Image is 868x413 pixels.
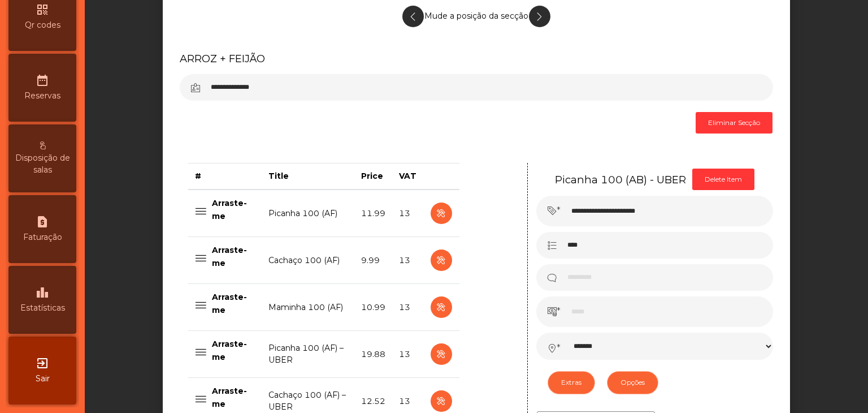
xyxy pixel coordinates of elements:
[36,74,49,87] i: date_range
[354,237,392,284] td: 9.99
[555,173,686,187] h5: Picanha 100 (AB) - UBER
[24,90,60,102] span: Reservas
[11,152,73,176] span: Disposição de salas
[36,215,49,229] i: request_page
[188,164,262,190] th: #
[392,237,423,284] td: 13
[392,190,423,237] td: 13
[36,3,49,16] i: qr_code
[36,286,49,299] i: leaderboard
[354,331,392,378] td: 19.88
[36,356,49,370] i: exit_to_app
[692,169,754,190] button: Delete Item
[354,164,392,190] th: Price
[212,244,255,269] p: Arraste-me
[23,231,62,243] span: Faturação
[212,291,255,316] p: Arraste-me
[548,371,595,394] button: Extras
[354,284,392,331] td: 10.99
[262,237,354,284] td: Cachaço 100 (AF)
[25,19,60,31] span: Qr codes
[262,331,354,378] td: Picanha 100 (AF) – UBER
[607,371,658,394] button: Opções
[212,338,255,363] p: Arraste-me
[262,164,354,190] th: Title
[180,51,773,66] h5: ARROZ + FEIJÃO
[262,190,354,237] td: Picanha 100 (AF)
[354,190,392,237] td: 11.99
[212,197,255,222] p: Arraste-me
[20,302,65,314] span: Estatísticas
[212,385,255,410] p: Arraste-me
[392,331,423,378] td: 13
[262,284,354,331] td: Maminha 100 (AF)
[392,164,423,190] th: VAT
[392,284,423,331] td: 13
[696,112,772,134] button: Eliminar Secção
[36,373,50,385] span: Sair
